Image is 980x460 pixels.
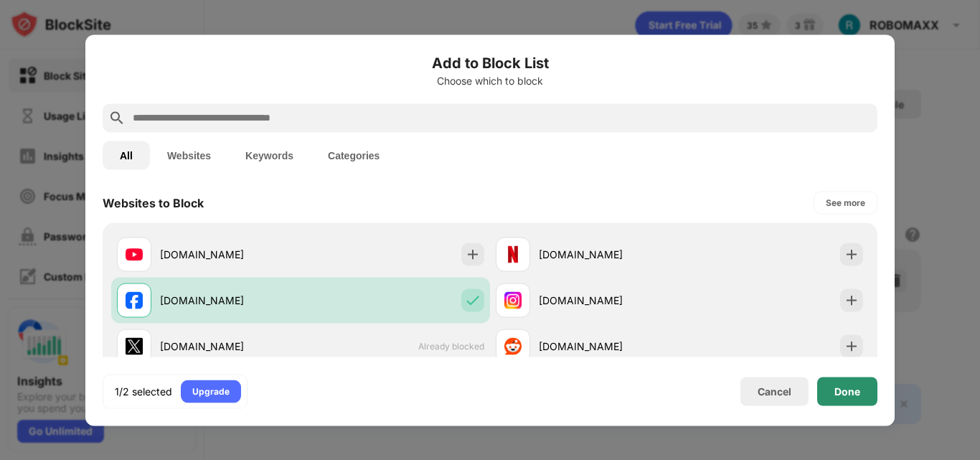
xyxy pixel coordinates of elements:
[115,384,172,398] div: 1/2 selected
[539,339,679,354] div: [DOMAIN_NAME]
[826,195,865,210] div: See more
[150,141,228,169] button: Websites
[418,341,484,352] span: Already blocked
[103,52,877,73] h6: Add to Block List
[228,141,311,169] button: Keywords
[126,245,143,263] img: favicons
[103,195,204,210] div: Websites to Block
[504,337,522,355] img: favicons
[192,384,230,398] div: Upgrade
[758,385,791,398] div: Cancel
[160,293,301,308] div: [DOMAIN_NAME]
[834,385,860,397] div: Done
[504,291,522,309] img: favicons
[126,291,143,309] img: favicons
[539,247,679,262] div: [DOMAIN_NAME]
[160,247,301,262] div: [DOMAIN_NAME]
[103,141,150,169] button: All
[311,141,397,169] button: Categories
[160,339,301,354] div: [DOMAIN_NAME]
[504,245,522,263] img: favicons
[126,337,143,355] img: favicons
[539,293,679,308] div: [DOMAIN_NAME]
[108,109,126,126] img: search.svg
[103,75,877,86] div: Choose which to block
